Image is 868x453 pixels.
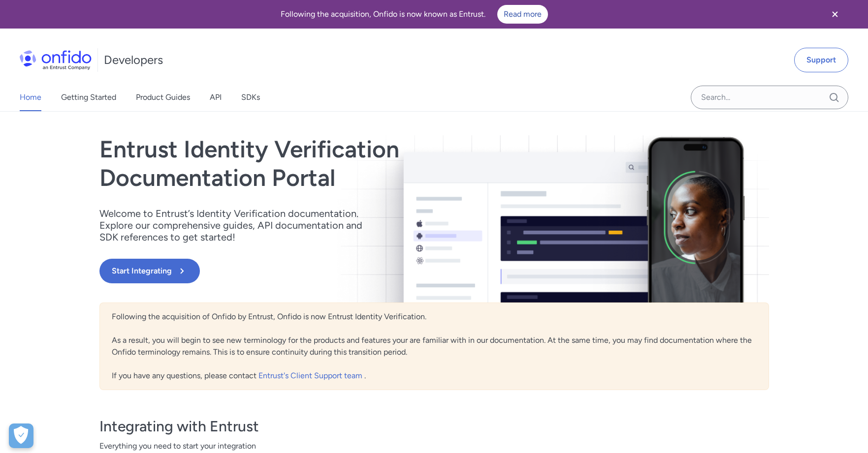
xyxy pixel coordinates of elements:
a: Product Guides [136,84,190,111]
a: Support [794,48,848,72]
img: Onfido Logo [20,50,92,70]
a: Home [20,84,41,111]
a: Getting Started [61,84,116,111]
a: API [210,84,222,111]
svg: Close banner [829,8,841,20]
a: Read more [497,5,548,24]
h1: Entrust Identity Verification Documentation Portal [99,135,568,192]
p: Welcome to Entrust’s Identity Verification documentation. Explore our comprehensive guides, API d... [99,208,375,243]
button: Close banner [817,2,853,27]
button: Open Preferences [9,423,33,448]
h3: Integrating with Entrust [99,417,769,436]
h1: Developers [104,52,163,68]
button: Start Integrating [99,259,200,283]
a: Entrust's Client Support team [258,371,364,380]
div: Following the acquisition, Onfido is now known as Entrust. [12,5,817,24]
div: Following the acquisition of Onfido by Entrust, Onfido is now Entrust Identity Verification. As a... [99,302,769,390]
a: Start Integrating [99,259,568,283]
input: Onfido search input field [691,86,848,109]
span: Everything you need to start your integration [99,440,769,452]
div: Cookie Preferences [9,423,33,448]
a: SDKs [241,84,260,111]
